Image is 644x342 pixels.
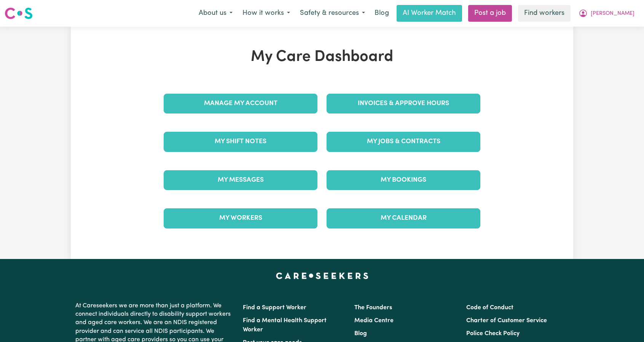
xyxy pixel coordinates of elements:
a: Invoices & Approve Hours [327,94,480,113]
a: Manage My Account [164,94,317,113]
a: My Workers [164,208,317,228]
a: My Messages [164,170,317,190]
a: My Shift Notes [164,132,317,152]
a: Find workers [518,5,571,22]
a: Blog [354,331,367,337]
a: My Calendar [327,208,480,228]
iframe: Close message [574,293,589,308]
button: My Account [574,5,639,21]
a: Careseekers logo [5,5,33,22]
button: Safety & resources [295,5,370,21]
a: Find a Mental Health Support Worker [243,318,327,333]
a: Blog [370,5,394,22]
h1: My Care Dashboard [159,48,485,66]
img: Careseekers logo [5,6,33,20]
a: Code of Conduct [466,305,513,311]
a: Charter of Customer Service [466,318,547,324]
a: Post a job [468,5,512,22]
iframe: Button to launch messaging window [614,312,638,336]
a: My Bookings [327,170,480,190]
a: Careseekers home page [276,273,368,279]
span: [PERSON_NAME] [591,10,634,18]
button: About us [194,5,238,21]
a: The Founders [354,305,392,311]
a: AI Worker Match [397,5,462,22]
a: Police Check Policy [466,331,520,337]
button: How it works [238,5,295,21]
a: Media Centre [354,318,394,324]
a: Find a Support Worker [243,305,306,311]
a: My Jobs & Contracts [327,132,480,152]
